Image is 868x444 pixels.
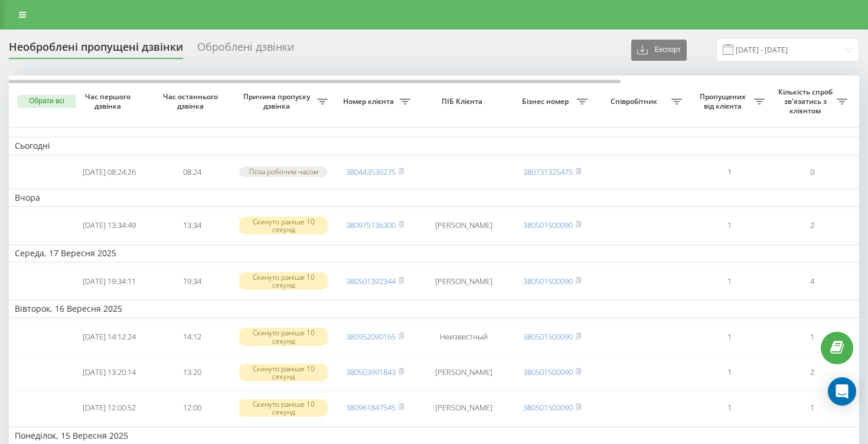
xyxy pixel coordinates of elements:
[416,265,511,298] td: [PERSON_NAME]
[9,41,183,59] div: Необроблені пропущені дзвінки
[771,158,853,187] td: 0
[239,92,317,110] span: Причина пропуску дзвінка
[239,399,328,417] div: Скинуто раніше 10 секунд
[688,158,771,187] td: 1
[523,331,573,342] a: 380501500090
[771,320,853,353] td: 1
[68,158,151,187] td: [DATE] 08:24:26
[239,166,328,177] div: Поза робочим часом
[68,391,151,425] td: [DATE] 12:00:52
[517,97,577,106] span: Бізнес номер
[68,320,151,353] td: [DATE] 14:12:24
[68,209,151,242] td: [DATE] 13:34:49
[346,402,396,413] a: 380961847545
[151,320,233,353] td: 14:12
[151,356,233,389] td: 13:20
[68,265,151,298] td: [DATE] 19:34:11
[771,356,853,389] td: 2
[771,265,853,298] td: 4
[776,87,837,115] span: Кількість спроб зв'язатись з клієнтом
[197,41,294,59] div: Оброблені дзвінки
[346,220,396,230] a: 380975136300
[416,356,511,389] td: [PERSON_NAME]
[688,391,771,425] td: 1
[771,391,853,425] td: 1
[688,265,771,298] td: 1
[346,276,396,286] a: 380501392344
[523,166,573,177] a: 380731325475
[340,97,400,106] span: Номер клієнта
[828,377,856,406] div: Open Intercom Messenger
[416,391,511,425] td: [PERSON_NAME]
[416,209,511,242] td: [PERSON_NAME]
[346,331,396,342] a: 380952090165
[346,166,396,177] a: 380443539275
[68,356,151,389] td: [DATE] 13:20:14
[523,367,573,377] a: 380501500090
[151,209,233,242] td: 13:34
[631,40,687,61] button: Експорт
[239,217,328,234] div: Скинуто раніше 10 секунд
[17,95,76,108] button: Обрати всі
[523,276,573,286] a: 380501500090
[151,158,233,187] td: 08:24
[77,92,141,110] span: Час першого дзвінка
[426,97,501,106] span: ПІБ Клієнта
[688,356,771,389] td: 1
[151,391,233,425] td: 12:00
[523,220,573,230] a: 380501500090
[151,265,233,298] td: 19:34
[688,320,771,353] td: 1
[599,97,671,106] span: Співробітник
[523,402,573,413] a: 380501500090
[239,364,328,381] div: Скинуто раніше 10 секунд
[160,92,224,110] span: Час останнього дзвінка
[239,272,328,290] div: Скинуто раніше 10 секунд
[239,328,328,345] div: Скинуто раніше 10 секунд
[694,92,754,110] span: Пропущених від клієнта
[688,209,771,242] td: 1
[416,320,511,353] td: Неизвестный
[771,209,853,242] td: 2
[346,367,396,377] a: 380503991843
